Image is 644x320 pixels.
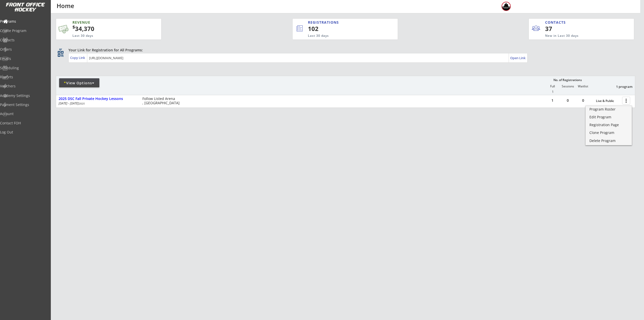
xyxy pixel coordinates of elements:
[72,24,145,33] div: 34,370
[545,20,568,25] div: CONTACTS
[308,34,377,38] div: Last 30 days
[589,108,628,111] div: Program Roster
[70,55,86,60] div: Copy Link
[575,85,590,88] div: Waitlist
[72,20,137,25] div: REVENUE
[589,123,628,127] div: Registration Page
[545,99,560,102] div: 1
[308,20,374,25] div: REGISTRATIONS
[545,34,611,38] div: New in Last 30 days
[68,48,620,53] div: Your Link for Registration for All Programs:
[72,34,137,38] div: Last 30 days
[59,102,136,105] div: [DATE] - [DATE]
[622,97,630,104] button: more_vert
[606,84,632,89] div: 1 program
[308,24,381,33] div: 102
[560,99,575,102] div: 0
[560,85,575,88] div: Sessions
[589,131,628,134] div: Clone Program
[576,99,591,102] div: 0
[586,114,632,121] a: Edit Program
[57,48,63,51] div: qr
[552,78,583,82] div: No. of Registrations
[59,81,99,86] div: View Options
[545,85,560,88] div: Full
[142,97,182,105] div: Follow Listed Arena , [GEOGRAPHIC_DATA]
[79,102,85,105] em: 2025
[596,99,620,103] div: Live & Public
[510,54,526,61] a: Open Link
[510,56,526,60] div: Open Link
[586,122,632,129] a: Registration Page
[589,139,628,143] div: Delete Program
[586,106,632,114] a: Program Roster
[545,24,576,33] div: 37
[545,90,560,94] div: 1
[59,97,137,101] div: 2025 DSC Fall Private Hockey Lessons
[72,24,75,30] sup: $
[57,50,64,58] button: qr_code
[589,115,628,119] div: Edit Program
